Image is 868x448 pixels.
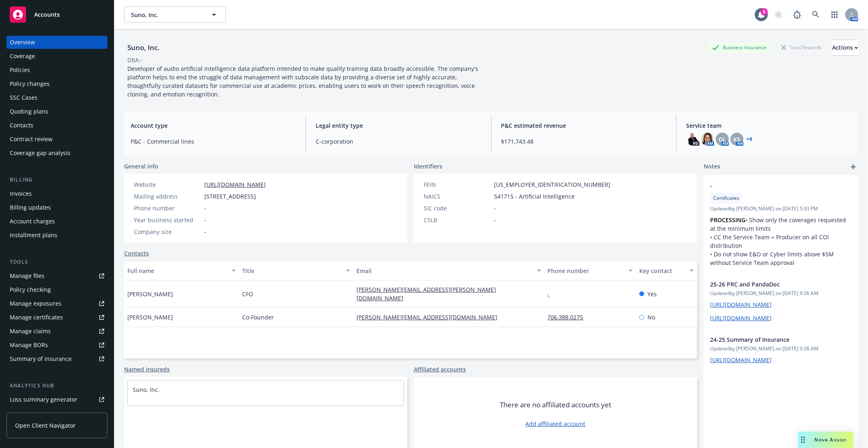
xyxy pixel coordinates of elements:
[127,65,480,98] span: Developer of audio artificial intelligence data platform intended to make quality training data b...
[414,162,442,170] span: Identifiers
[710,314,772,322] a: [URL][DOMAIN_NAME]
[7,91,107,104] a: SSC Cases
[7,201,107,214] a: Billing updates
[761,8,768,15] div: 8
[204,204,206,212] span: -
[10,339,48,352] div: Manage BORs
[124,42,163,53] div: Suno, Inc.
[127,290,173,298] span: [PERSON_NAME]
[10,311,63,324] div: Manage certificates
[710,290,852,297] span: Updated by [PERSON_NAME] on [DATE] 9:36 AM
[10,105,48,118] div: Quoting plans
[10,146,70,160] div: Coverage gap analysis
[7,119,107,132] a: Contacts
[7,339,107,352] a: Manage BORs
[7,146,107,160] a: Coverage gap analysis
[7,77,107,90] a: Policy changes
[10,229,57,242] div: Installment plans
[10,119,33,132] div: Contacts
[124,261,239,280] button: Full name
[356,313,504,321] a: [PERSON_NAME][EMAIL_ADDRESS][DOMAIN_NAME]
[719,135,726,144] span: DL
[747,137,752,142] a: +4
[501,121,667,130] span: P&C estimated revenue
[548,313,590,321] a: 706.388.0275
[7,393,107,406] a: Loss summary generator
[687,121,852,130] span: Service team
[131,121,296,130] span: Account type
[7,258,107,266] div: Tools
[10,393,77,406] div: Loss summary generator
[701,133,714,146] img: photo
[424,216,491,224] div: CSLB
[710,280,831,288] span: 25-26 PRC and PandaDoc
[7,325,107,338] a: Manage claims
[7,283,107,296] a: Policy checking
[710,216,852,267] p: • Show only the coverages requested at the minimum limits • CC the Service Team + Producer on all...
[10,187,32,200] div: Invoices
[548,290,556,298] a: -
[494,216,496,224] span: -
[124,249,149,258] a: Contacts
[10,201,51,214] div: Billing updates
[7,50,107,63] a: Coverage
[704,273,858,329] div: 25-26 PRC and PandaDocUpdatedby [PERSON_NAME] on [DATE] 9:36 AM[URL][DOMAIN_NAME][URL][DOMAIN_NAME]
[7,297,107,310] a: Manage exposures
[127,56,142,64] div: DBA: -
[353,261,544,280] button: Email
[7,176,107,184] div: Billing
[424,204,491,212] div: SIC code
[777,42,826,52] div: Total Rewards
[733,135,740,144] span: KS
[494,204,496,212] span: -
[789,7,805,23] a: Report a Bug
[647,290,657,298] span: Yes
[131,137,296,146] span: P&C - Commercial lines
[7,215,107,228] a: Account charges
[204,181,266,188] a: [URL][DOMAIN_NAME]
[10,215,55,228] div: Account charges
[10,77,50,90] div: Policy changes
[424,180,491,189] div: FEIN
[710,335,831,344] span: 24-25 Summary of Insurance
[7,311,107,324] a: Manage certificates
[7,352,107,365] a: Summary of insurance
[704,175,858,273] div: -CertificatesUpdatedby [PERSON_NAME] on [DATE] 5:33 PMPROCESSING• Show only the coverages request...
[242,313,274,321] span: Co-Founder
[7,187,107,200] a: Invoices
[204,227,206,236] span: -
[356,267,532,275] div: Email
[710,301,772,308] a: [URL][DOMAIN_NAME]
[710,216,746,224] strong: PROCESSING
[316,121,481,130] span: Legal entity type
[356,286,496,302] a: [PERSON_NAME][EMAIL_ADDRESS][PERSON_NAME][DOMAIN_NAME]
[10,325,51,338] div: Manage claims
[548,267,624,275] div: Phone number
[647,313,655,321] span: No
[204,192,256,201] span: [STREET_ADDRESS]
[713,194,739,202] span: Certificates
[710,345,852,352] span: Updated by [PERSON_NAME] on [DATE] 9:36 AM
[704,162,720,172] span: Notes
[7,36,107,49] a: Overview
[798,432,853,448] button: Nova Assist
[7,269,107,282] a: Manage files
[710,181,831,190] span: -
[815,436,847,443] span: Nova Assist
[704,329,858,371] div: 24-25 Summary of InsuranceUpdatedby [PERSON_NAME] on [DATE] 9:36 AM[URL][DOMAIN_NAME]
[204,216,206,224] span: -
[639,267,685,275] div: Key contact
[7,133,107,146] a: Contract review
[7,63,107,76] a: Policies
[7,229,107,242] a: Installment plans
[124,7,226,23] button: Suno, Inc.
[636,261,697,280] button: Key contact
[134,216,201,224] div: Year business started
[501,137,667,146] span: $171,743.48
[848,162,858,172] a: add
[134,204,201,212] div: Phone number
[10,283,51,296] div: Policy checking
[798,432,808,448] div: Drag to move
[10,50,35,63] div: Coverage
